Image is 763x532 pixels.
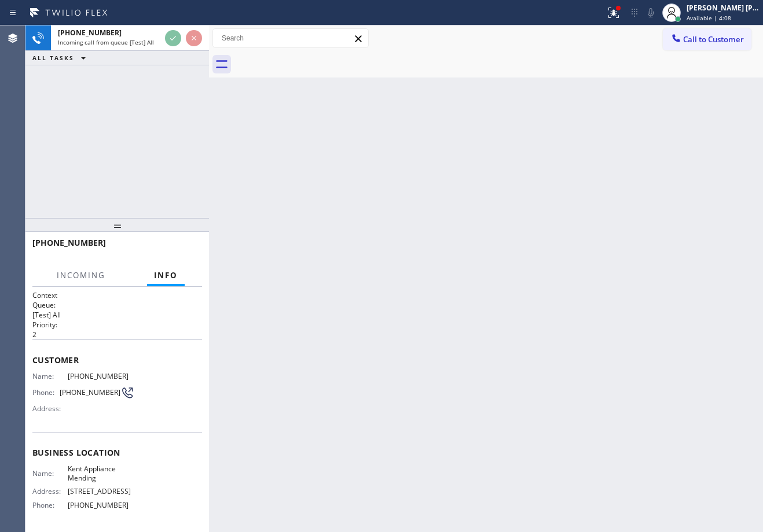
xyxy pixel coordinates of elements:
div: [PERSON_NAME] [PERSON_NAME] Dahil [687,3,760,13]
button: ALL TASKS [25,51,97,65]
span: Name: [32,469,68,478]
input: Search [213,29,368,47]
span: [PHONE_NUMBER] [32,237,106,248]
button: Incoming [50,264,112,287]
span: Address: [32,487,68,496]
span: [PHONE_NUMBER] [58,28,122,38]
span: Phone: [32,501,68,509]
p: 2 [32,330,202,339]
h2: Priority: [32,320,202,330]
h2: Queue: [32,300,202,310]
span: Phone: [32,388,60,397]
span: Kent Appliance Mending [68,464,134,482]
h1: Context [32,290,202,300]
button: Mute [643,5,659,21]
span: Available | 4:08 [687,14,731,22]
span: Call to Customer [683,34,744,45]
button: Accept [165,30,181,46]
button: Info [147,264,185,287]
span: ALL TASKS [32,54,74,62]
span: Address: [32,404,68,413]
span: [PHONE_NUMBER] [68,501,134,509]
span: [PHONE_NUMBER] [60,388,120,397]
button: Call to Customer [663,28,751,50]
span: Customer [32,354,202,365]
span: Business location [32,447,202,458]
p: [Test] All [32,310,202,320]
span: Incoming call from queue [Test] All [58,38,154,46]
span: Incoming [57,270,105,280]
span: Name: [32,372,68,380]
span: [STREET_ADDRESS] [68,487,134,496]
span: [PHONE_NUMBER] [68,372,134,380]
span: Info [154,270,178,280]
button: Reject [186,30,202,46]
